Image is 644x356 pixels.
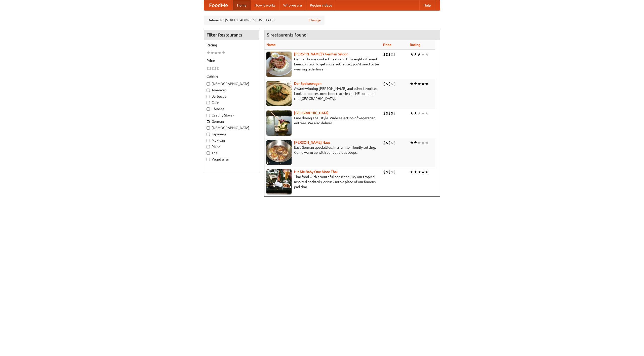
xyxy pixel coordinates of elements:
li: ★ [414,140,417,145]
li: ★ [410,52,414,57]
input: Czech / Slovak [207,114,210,117]
li: $ [393,169,396,175]
li: ★ [425,110,429,116]
input: [DEMOGRAPHIC_DATA] [207,82,210,86]
a: Change [309,18,321,23]
input: German [207,120,210,123]
label: Pizza [207,144,256,149]
li: ★ [410,110,414,116]
p: Thai food with a youthful bar scene. Try our tropical inspired cocktails, or tuck into a plate of... [266,174,379,189]
h5: Price [207,58,256,63]
label: Chinese [207,106,256,111]
li: $ [386,140,388,145]
li: $ [391,169,393,175]
a: Rating [410,43,420,47]
ng-pluralize: 5 restaurants found! [267,32,308,37]
li: ★ [421,110,425,116]
p: German home-cooked meals and fifty-eight different beers on tap. To get more authentic, you'd nee... [266,57,379,72]
label: American [207,88,256,93]
li: $ [383,81,386,87]
div: Deliver to: [STREET_ADDRESS][US_STATE] [204,16,325,25]
b: Hit Me Baby One More Thai [294,170,338,174]
label: [DEMOGRAPHIC_DATA] [207,125,256,130]
li: ★ [421,169,425,175]
a: [GEOGRAPHIC_DATA] [294,111,329,115]
input: [DEMOGRAPHIC_DATA] [207,126,210,130]
a: How it works [251,0,279,10]
li: $ [391,110,393,116]
label: Thai [207,150,256,155]
li: ★ [410,169,414,175]
li: ★ [417,169,421,175]
p: Fine dining Thai-style. Wide selection of vegetarian entrées. We also deliver. [266,115,379,126]
label: Cafe [207,100,256,105]
h5: Cuisine [207,74,256,79]
input: American [207,89,210,92]
label: Barbecue [207,94,256,99]
label: Japanese [207,132,256,137]
li: $ [212,66,214,71]
input: Japanese [207,133,210,136]
li: ★ [410,140,414,145]
li: ★ [421,81,425,87]
img: babythai.jpg [266,169,292,194]
input: Pizza [207,145,210,148]
a: [PERSON_NAME]'s German Saloon [294,52,348,56]
img: esthers.jpg [266,52,292,77]
li: $ [393,52,396,57]
li: ★ [425,81,429,87]
input: Vegetarian [207,158,210,161]
h4: Filter Restaurants [204,30,259,40]
label: Czech / Slovak [207,113,256,118]
p: East German specialties, in a family-friendly setting. Come warm up with our delicious soups. [266,145,379,155]
li: ★ [214,50,218,56]
li: ★ [421,52,425,57]
li: ★ [425,169,429,175]
li: ★ [414,169,417,175]
li: $ [388,140,391,145]
li: ★ [414,110,417,116]
li: $ [388,52,391,57]
a: Name [266,43,276,47]
h5: Rating [207,43,256,48]
li: $ [388,169,391,175]
input: Mexican [207,139,210,142]
li: $ [386,81,388,87]
li: $ [393,81,396,87]
a: Price [383,43,391,47]
img: speisewagen.jpg [266,81,292,106]
label: Mexican [207,138,256,143]
li: ★ [421,140,425,145]
li: ★ [417,52,421,57]
li: $ [391,140,393,145]
label: Vegetarian [207,157,256,162]
img: kohlhaus.jpg [266,140,292,165]
a: Recipe videos [306,0,336,10]
li: $ [209,66,212,71]
b: [PERSON_NAME] Haus [294,140,330,144]
li: ★ [425,52,429,57]
li: $ [391,81,393,87]
li: $ [383,52,386,57]
li: ★ [210,50,214,56]
label: [DEMOGRAPHIC_DATA] [207,81,256,86]
a: Home [233,0,251,10]
input: Chinese [207,107,210,111]
li: ★ [417,81,421,87]
li: $ [393,140,396,145]
li: $ [383,169,386,175]
a: Who we are [279,0,306,10]
li: $ [214,66,217,71]
input: Cafe [207,101,210,104]
li: ★ [410,81,414,87]
li: ★ [425,140,429,145]
li: ★ [207,50,210,56]
li: ★ [414,52,417,57]
li: $ [217,66,219,71]
li: $ [393,110,396,116]
a: Help [419,0,435,10]
li: ★ [417,110,421,116]
a: FoodMe [204,0,233,10]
